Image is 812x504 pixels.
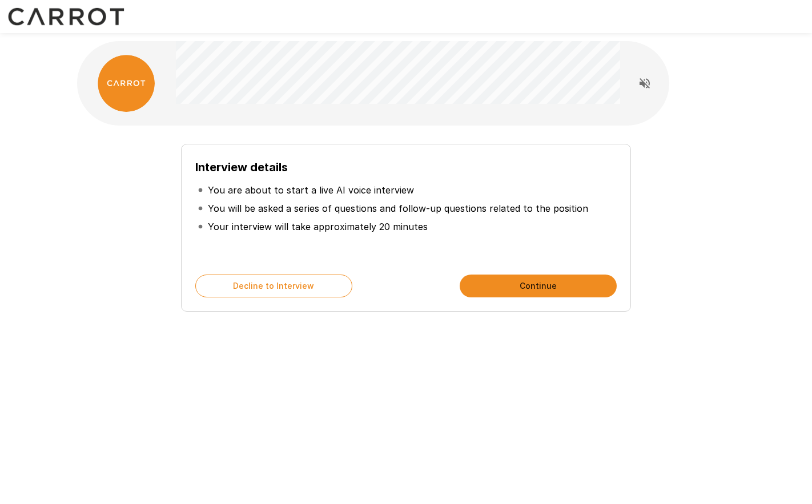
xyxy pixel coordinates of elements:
img: carrot_logo.png [98,55,155,112]
p: You are about to start a live AI voice interview [208,183,414,197]
p: Your interview will take approximately 20 minutes [208,220,428,233]
p: You will be asked a series of questions and follow-up questions related to the position [208,201,588,215]
button: Decline to Interview [195,275,352,297]
button: Read questions aloud [633,72,656,95]
b: Interview details [195,160,288,174]
button: Continue [460,275,617,297]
